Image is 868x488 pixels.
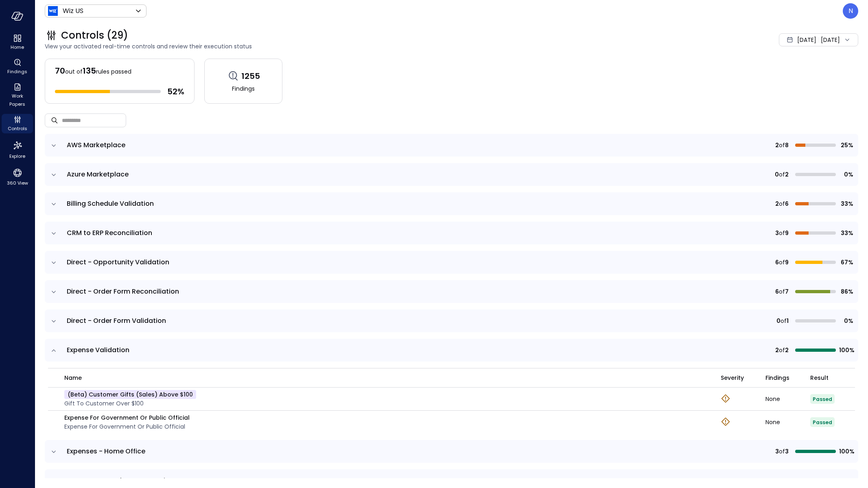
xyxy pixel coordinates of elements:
button: expand row [50,259,58,267]
span: Severity [721,373,744,382]
p: Expense for Government Or Public Official [64,422,190,431]
span: 67% [839,258,853,267]
span: rules passed [96,68,131,76]
span: of [779,199,785,208]
span: 7 [785,287,789,296]
span: name [64,373,82,382]
span: 1255 [241,71,260,81]
span: 2 [785,476,789,485]
span: 2 [775,199,779,208]
span: Explore [9,152,25,160]
span: Controls [8,124,27,133]
span: Direct - Opportunity Validation [67,257,169,267]
span: 8 [785,141,789,150]
span: 100% [839,346,853,355]
span: [DATE] [797,35,816,44]
span: 33% [839,199,853,208]
p: Expense for Government Or Public Official [64,413,190,422]
button: expand row [50,288,58,296]
span: View your activated real-time controls and review their execution status [45,42,634,51]
span: Expense Validation [67,345,129,355]
div: Controls [2,114,33,133]
span: 25% [839,141,853,150]
p: Wiz US [63,6,83,16]
span: 100% [839,476,853,485]
span: AWS Marketplace [67,140,125,150]
button: expand row [50,229,58,237]
span: 0% [839,170,853,179]
span: 6 [785,199,789,208]
span: out of [65,68,83,76]
span: 0 [775,170,779,179]
span: 2 [775,141,779,150]
span: 0 [776,316,781,325]
span: 2 [785,346,789,355]
span: of [779,170,785,179]
p: N [848,6,853,16]
span: Passed [813,396,832,403]
button: expand row [50,477,58,485]
span: of [781,316,787,325]
span: 52 % [167,86,184,97]
span: of [779,229,785,237]
span: 2 [775,346,779,355]
span: of [779,447,785,456]
span: 1 [787,316,789,325]
span: Result [810,373,829,382]
span: 86% [839,287,853,296]
span: 3 [775,447,779,456]
span: Findings [232,84,255,93]
span: Controls (29) [61,29,128,42]
img: Icon [48,6,58,16]
span: 9 [785,258,789,267]
span: of [779,287,785,296]
span: Findings [7,68,27,76]
span: 6 [775,258,779,267]
button: expand row [50,346,58,355]
div: Findings [2,57,33,76]
span: Findings [765,373,789,382]
div: None [765,396,810,402]
span: of [779,346,785,355]
p: (beta) Customer Gifts (Sales) Above $100 [64,390,196,399]
button: expand row [50,317,58,325]
span: 70 [55,65,65,76]
div: None [765,419,810,425]
div: Explore [2,138,33,161]
span: Direct - Order Form Validation [67,316,166,325]
button: expand row [50,171,58,179]
span: Work Papers [5,92,30,108]
span: 2 [785,170,789,179]
span: 2 [775,476,779,485]
span: of [779,258,785,267]
span: 3 [785,447,789,456]
div: Home [2,33,33,52]
div: Warning [721,394,730,404]
span: Expenses - Home Office [67,447,145,456]
div: Noy Vadai [843,3,858,19]
span: 33% [839,229,853,237]
span: 0% [839,316,853,325]
span: 360 View [7,179,28,187]
button: expand row [50,142,58,150]
button: expand row [50,448,58,456]
a: 1255Findings [204,59,282,104]
span: Azure Marketplace [67,170,129,179]
div: Warning [721,417,730,427]
span: Passed [813,419,832,426]
span: 6 [775,287,779,296]
div: Work Papers [2,81,33,109]
span: of [779,476,785,485]
span: 3 [775,229,779,237]
span: 135 [83,65,96,76]
div: 360 View [2,166,33,188]
span: CRM to ERP Reconciliation [67,228,152,237]
span: of [779,141,785,150]
button: expand row [50,200,58,208]
span: Direct - Order Form Reconciliation [67,287,179,296]
span: Billing Schedule Validation [67,199,154,208]
span: Home [11,43,24,51]
span: 9 [785,229,789,237]
span: Expenses - Local Transportation [67,476,174,485]
span: 100% [839,447,853,456]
